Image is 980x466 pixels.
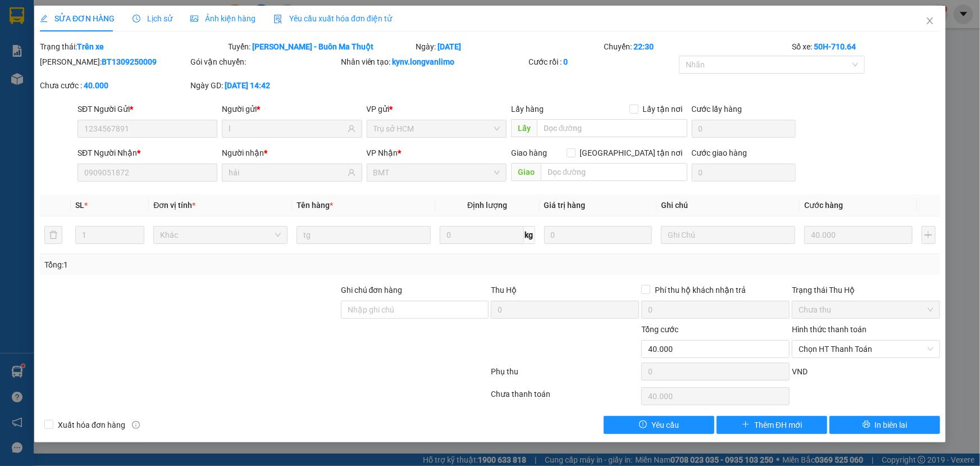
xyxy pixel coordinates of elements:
div: Chưa thanh toán [490,388,641,408]
input: Tên người nhận [229,166,345,179]
span: Nhận: [96,11,123,22]
div: Tuyến: [227,40,415,53]
div: 0339907240 [96,50,175,66]
label: Cước lấy hàng [692,105,742,114]
img: icon [274,15,282,24]
span: Trụ sở HCM [373,120,500,137]
span: plus [742,420,750,429]
span: Giao [511,163,541,181]
div: 40.000 [8,73,90,86]
span: Định lượng [467,201,507,210]
span: Đơn vị tính [153,201,195,210]
span: Thêm ĐH mới [754,419,802,431]
span: info-circle [132,421,140,429]
div: SĐT Người Gửi [78,103,217,115]
span: Yêu cầu [651,419,679,431]
span: Cước hàng [804,201,843,210]
span: BMT [373,164,500,181]
div: Tổng: 1 [44,259,379,271]
span: Ảnh kiện hàng [190,14,256,23]
b: 50H-710.64 [814,42,856,51]
div: Phụ thu [490,365,641,385]
div: Cước rồi : [528,56,677,68]
b: [DATE] [438,42,462,51]
span: Tổng cước [641,325,678,334]
span: VP Nhận [367,148,398,157]
span: Gửi: [10,11,27,22]
b: BT1309250009 [102,57,157,66]
span: Lấy [511,119,537,137]
span: Phí thu hộ khách nhận trả [650,284,750,296]
label: Cước giao hàng [692,148,747,157]
b: 40.000 [84,81,108,90]
span: printer [863,420,870,429]
span: In biên lai [875,419,908,431]
button: Close [914,6,946,37]
div: Gói vận chuyển: [190,56,339,68]
input: 0 [804,226,913,244]
div: Người gửi [222,103,362,115]
div: Ngày GD: [190,79,339,92]
span: VND [792,367,808,376]
span: clock-circle [133,15,140,22]
span: Thu Hộ [491,286,517,295]
div: Ngày: [415,40,603,53]
span: [GEOGRAPHIC_DATA] tận nơi [576,147,687,159]
div: Người nhận [222,147,362,159]
input: Cước giao hàng [692,164,796,182]
div: Trạng thái: [39,40,227,53]
span: edit [40,15,48,22]
span: Lịch sử [133,14,172,23]
div: [PERSON_NAME]: [40,56,188,68]
b: kynv.longvanlimo [393,57,455,66]
span: user [348,169,355,177]
input: Tên người gửi [229,123,345,135]
input: Ghi chú đơn hàng [341,301,489,319]
span: CR : [8,74,26,85]
b: 22:30 [633,42,654,51]
span: Giá trị hàng [544,201,586,210]
span: SỬA ĐƠN HÀNG [40,14,115,23]
div: VP gửi [367,103,507,115]
button: exclamation-circleYêu cầu [604,416,714,434]
input: Cước lấy hàng [692,120,796,138]
span: exclamation-circle [639,420,647,429]
span: Lấy tận nơi [639,103,687,115]
input: Dọc đường [537,119,687,137]
span: Giao hàng [511,148,547,157]
div: 0339907240 [10,37,88,52]
div: n [10,23,88,37]
div: Số xe: [791,40,941,53]
input: Dọc đường [541,163,687,181]
span: picture [190,15,198,22]
label: Ghi chú đơn hàng [341,286,403,295]
b: [DATE] 14:42 [225,81,270,90]
th: Ghi chú [657,194,800,216]
input: Ghi Chú [661,226,795,244]
span: Xuất hóa đơn hàng [53,419,130,431]
span: SL [75,201,84,210]
div: Trụ sở HCM [96,10,175,37]
span: close [926,16,935,25]
div: Nhân viên tạo: [341,56,527,68]
div: Trạng thái Thu Hộ [792,284,940,296]
input: 0 [544,226,653,244]
b: 0 [563,57,568,66]
div: Chưa cước : [40,79,188,92]
div: BMT [10,10,88,23]
span: user [348,125,355,133]
b: [PERSON_NAME] - Buôn Ma Thuột [252,42,373,51]
button: delete [44,226,62,244]
label: Hình thức thanh toán [792,325,867,334]
span: Yêu cầu xuất hóa đơn điện tử [274,14,392,23]
div: Chuyến: [603,40,791,53]
div: SĐT Người Nhận [78,147,217,159]
button: plusThêm ĐH mới [717,416,827,434]
span: kg [524,226,535,244]
span: Chọn HT Thanh Toán [799,341,933,358]
button: printerIn biên lai [829,416,940,434]
input: VD: Bàn, Ghế [297,226,431,244]
div: lê [96,37,175,50]
span: Tên hàng [297,201,333,210]
button: plus [922,226,936,244]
